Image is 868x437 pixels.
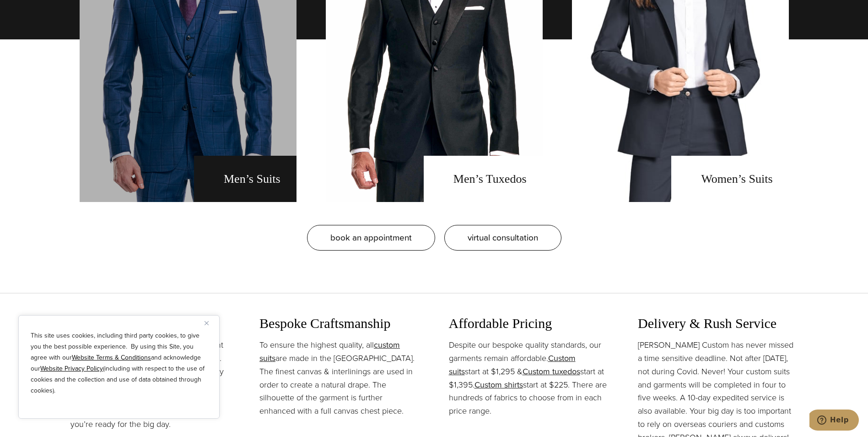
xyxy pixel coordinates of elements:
[449,339,609,418] p: Despite our bespoke quality standards, our garments remain affordable. start at $1,295 & start at...
[205,317,216,328] button: Close
[330,231,412,244] span: book an appointment
[474,379,523,391] a: Custom shirts
[444,225,561,251] a: virtual consultation
[259,315,420,332] h3: Bespoke Craftsmanship
[307,225,435,251] a: book an appointment
[449,315,609,332] h3: Affordable Pricing
[468,231,538,244] span: virtual consultation
[449,352,576,377] a: Custom suits
[72,353,151,362] a: Website Terms & Conditions
[31,330,207,396] p: This site uses cookies, including third party cookies, to give you the best possible experience. ...
[40,364,103,373] a: Website Privacy Policy
[259,339,420,418] p: To ensure the highest quality, all are made in the [GEOGRAPHIC_DATA]. The finest canvas & interli...
[809,410,859,432] iframe: Opens a widget where you can chat to one of our agents
[205,321,209,325] img: Close
[523,366,580,377] a: Custom tuxedos
[638,315,798,332] h3: Delivery & Rush Service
